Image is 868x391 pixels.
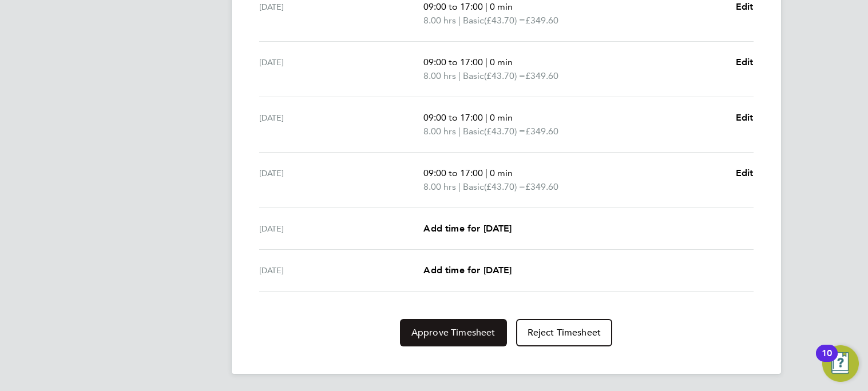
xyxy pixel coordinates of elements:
span: Edit [736,57,754,67]
span: (£43.70) = [484,70,525,81]
div: [DATE] [259,111,424,138]
span: £349.60 [525,181,558,192]
span: Basic [463,125,484,138]
span: £349.60 [525,70,558,81]
span: 09:00 to 17:00 [423,167,483,178]
span: | [485,57,487,67]
span: | [458,15,461,26]
a: Add time for [DATE] [423,264,512,277]
span: Add time for [DATE] [423,223,512,234]
span: | [485,112,487,123]
button: Open Resource Center, 10 new notifications [822,345,859,382]
span: Edit [736,112,754,123]
span: Basic [463,69,484,83]
span: 09:00 to 17:00 [423,1,483,12]
a: Edit [736,166,754,180]
div: 10 [822,353,832,368]
span: (£43.70) = [484,126,525,137]
span: Edit [736,1,754,12]
div: [DATE] [259,222,424,236]
div: [DATE] [259,166,424,194]
span: 0 min [490,1,513,12]
a: Add time for [DATE] [423,222,512,236]
span: | [458,126,461,137]
a: Edit [736,111,754,125]
span: (£43.70) = [484,181,525,192]
span: (£43.70) = [484,15,525,26]
span: 0 min [490,57,513,67]
span: 8.00 hrs [423,15,456,26]
span: 8.00 hrs [423,181,456,192]
span: | [458,70,461,81]
span: | [485,1,487,12]
button: Approve Timesheet [400,319,507,346]
div: [DATE] [259,264,424,277]
span: £349.60 [525,126,558,137]
span: 09:00 to 17:00 [423,57,483,67]
span: 8.00 hrs [423,126,456,137]
span: 8.00 hrs [423,70,456,81]
span: Basic [463,14,484,27]
span: Basic [463,180,484,194]
span: Approve Timesheet [411,327,496,338]
a: Edit [736,55,754,69]
span: Add time for [DATE] [423,265,512,276]
span: £349.60 [525,15,558,26]
span: Reject Timesheet [528,327,601,338]
span: | [485,167,487,178]
div: [DATE] [259,55,424,83]
span: Edit [736,167,754,178]
span: 09:00 to 17:00 [423,112,483,123]
span: | [458,181,461,192]
button: Reject Timesheet [516,319,613,346]
span: 0 min [490,112,513,123]
span: 0 min [490,167,513,178]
